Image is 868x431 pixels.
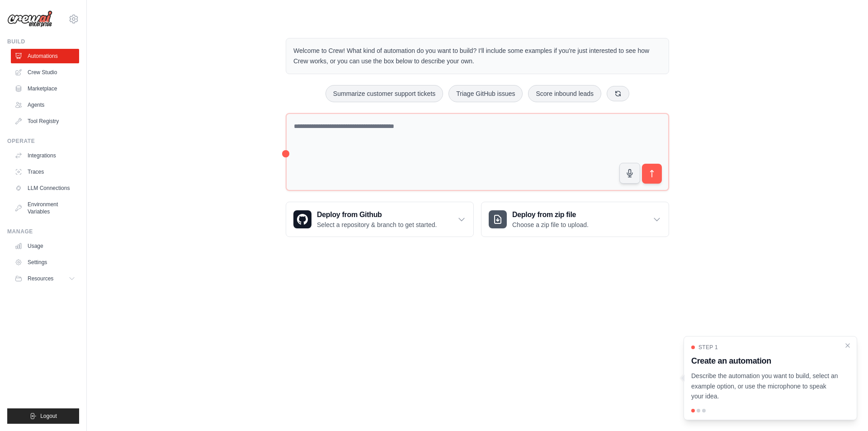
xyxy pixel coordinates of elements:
a: Agents [11,98,79,112]
p: Describe the automation you want to build, select an example option, or use the microphone to spe... [691,371,839,402]
a: Marketplace [11,81,79,96]
span: Logout [40,412,57,420]
button: Resources [11,271,79,286]
a: Usage [11,239,79,253]
span: Step 1 [698,344,718,351]
h3: Deploy from Github [317,209,437,220]
p: Welcome to Crew! What kind of automation do you want to build? I'll include some examples if you'... [293,46,661,66]
button: Score inbound leads [528,85,601,102]
p: Choose a zip file to upload. [512,220,589,229]
img: Logo [7,10,52,28]
span: Resources [28,275,53,282]
a: Crew Studio [11,65,79,80]
button: Close walkthrough [844,342,851,349]
a: Traces [11,165,79,179]
h3: Create an automation [691,355,839,367]
div: Operate [7,137,79,145]
button: Triage GitHub issues [448,85,523,102]
a: LLM Connections [11,181,79,195]
div: Manage [7,228,79,235]
a: Environment Variables [11,197,79,219]
a: Settings [11,255,79,270]
button: Logout [7,408,79,424]
button: Summarize customer support tickets [325,85,443,102]
h3: Deploy from zip file [512,209,589,220]
a: Integrations [11,148,79,163]
a: Tool Registry [11,114,79,128]
div: Build [7,38,79,45]
p: Select a repository & branch to get started. [317,220,437,229]
a: Automations [11,49,79,63]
